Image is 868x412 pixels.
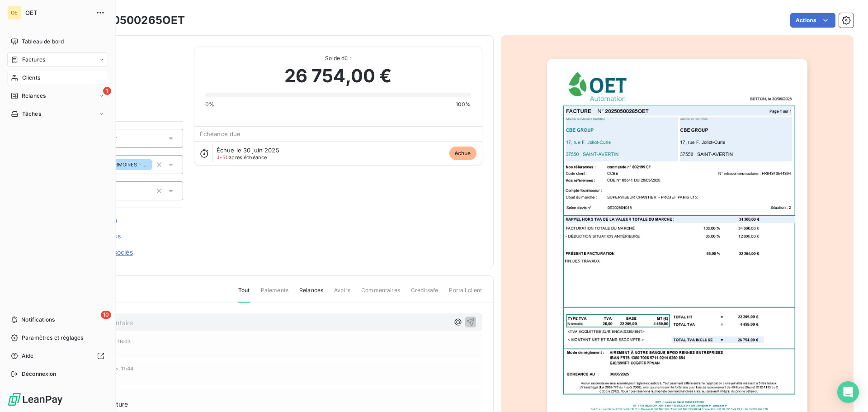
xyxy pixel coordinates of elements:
[205,100,214,109] span: 0%
[103,87,111,95] span: 1
[284,62,392,90] span: 26 754,00 €
[22,334,83,342] span: Paramètres et réglages
[21,316,55,324] span: Notifications
[411,286,439,302] span: Creditsafe
[22,370,57,378] span: Déconnexion
[22,56,45,64] span: Factures
[238,286,250,303] span: Tout
[200,130,241,137] span: Échéance due
[22,92,46,100] span: Relances
[449,286,482,302] span: Portail client
[7,5,22,20] div: OE
[22,352,34,360] span: Aide
[7,349,108,363] a: Aide
[22,38,64,46] span: Tableau de bord
[7,34,108,49] a: Tableau de bord
[217,147,279,154] span: Échue le 30 juin 2025
[7,71,108,85] a: Clients
[7,89,108,103] a: 1Relances
[361,286,400,302] span: Commentaires
[101,311,111,319] span: 10
[7,392,63,407] img: Logo LeanPay
[790,13,835,28] button: Actions
[217,154,229,161] span: J+50
[85,12,185,28] h3: 20250500265OET
[22,74,40,82] span: Clients
[299,286,323,302] span: Relances
[71,57,183,65] span: CCBE
[449,147,476,160] span: échue
[456,100,471,109] span: 100%
[25,9,90,16] span: OET
[837,381,859,403] div: Open Intercom Messenger
[205,54,471,62] span: Solde dû :
[7,107,108,121] a: Tâches
[7,331,108,345] a: Paramètres et réglages
[22,110,41,118] span: Tâches
[217,155,267,160] span: après échéance
[7,52,108,67] a: Factures
[334,286,350,302] span: Avoirs
[261,286,288,302] span: Paiements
